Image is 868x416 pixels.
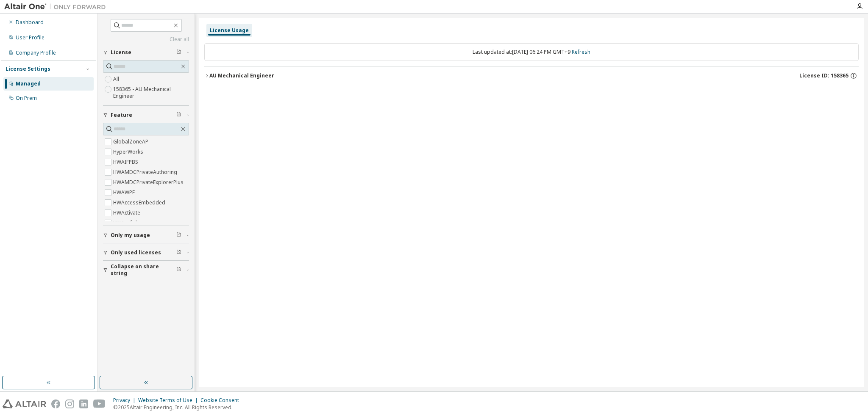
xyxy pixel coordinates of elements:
span: License [111,49,131,56]
button: AU Mechanical EngineerLicense ID: 158365 [204,66,859,85]
div: Dashboard [16,19,44,26]
label: GlobalZoneAP [113,137,150,147]
div: Website Terms of Use [138,397,200,404]
div: User Profile [16,34,45,41]
div: Privacy [113,397,138,404]
img: youtube.svg [93,399,106,408]
span: Clear filter [176,232,181,239]
div: On Prem [16,95,37,102]
p: © 2025 Altair Engineering, Inc. All Rights Reserved. [113,404,244,411]
span: Collapse on share string [111,263,176,277]
img: linkedin.svg [79,399,88,408]
label: HWAMDCPrivateAuthoring [113,167,179,177]
button: Only my usage [103,226,189,245]
label: All [113,74,121,84]
label: HWAMDCPrivateExplorerPlus [113,177,185,187]
label: HWAcufwh [113,218,140,228]
span: Only used licenses [111,249,161,256]
img: instagram.svg [65,399,74,408]
img: Altair One [4,3,110,11]
div: Managed [16,80,41,87]
div: AU Mechanical Engineer [209,72,274,79]
span: Clear filter [176,267,181,273]
div: License Usage [210,27,249,34]
span: Only my usage [111,232,150,239]
span: Clear filter [176,249,181,256]
span: License ID: 158365 [799,72,849,79]
button: Feature [103,106,189,124]
label: HWAWPF [113,187,136,198]
button: Collapse on share string [103,261,189,279]
button: Only used licenses [103,243,189,262]
label: HWActivate [113,208,142,218]
label: HWAccessEmbedded [113,198,167,208]
span: Feature [111,112,132,118]
div: License Settings [6,66,50,72]
label: HyperWorks [113,147,145,157]
div: Cookie Consent [200,397,244,404]
img: altair_logo.svg [3,399,46,408]
a: Refresh [572,48,590,55]
span: Clear filter [176,49,181,56]
label: 158365 - AU Mechanical Engineer [113,84,189,101]
div: Company Profile [16,50,56,56]
button: License [103,43,189,62]
a: Clear all [103,36,189,43]
span: Clear filter [176,112,181,118]
label: HWAIFPBS [113,157,140,167]
img: facebook.svg [51,399,60,408]
div: Last updated at: [DATE] 06:24 PM GMT+9 [204,43,859,61]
